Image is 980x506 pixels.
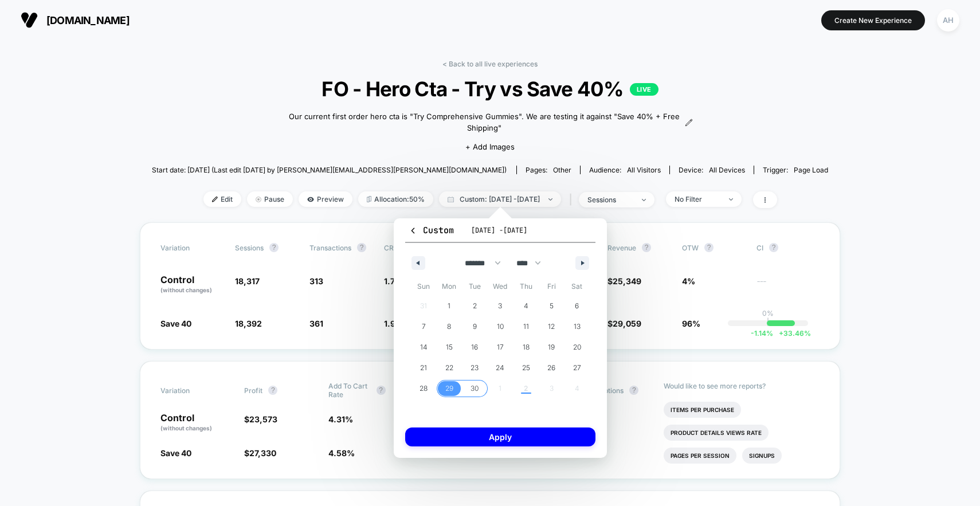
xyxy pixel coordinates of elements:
img: calendar [448,197,454,202]
span: Start date: [DATE] (Last edit [DATE] by [PERSON_NAME][EMAIL_ADDRESS][PERSON_NAME][DOMAIN_NAME]) [152,166,507,174]
button: 5 [539,296,565,316]
button: 22 [437,358,462,378]
span: 10 [497,316,504,337]
span: Custom [409,225,454,236]
span: 26 [547,358,555,378]
div: No Filter [675,195,720,203]
span: 11 [523,316,529,337]
span: Save 40 [160,448,191,458]
button: AH [934,9,963,32]
button: 27 [564,358,590,378]
p: | [767,317,769,326]
button: 24 [488,358,513,378]
button: 7 [411,316,437,337]
span: (without changes) [160,425,212,432]
span: Transactions [309,244,351,252]
div: Pages: [526,166,571,174]
span: 4 [524,296,528,316]
span: 96% [682,319,700,328]
button: 1 [437,296,462,316]
button: ? [642,243,651,252]
span: Revenue [607,244,636,252]
span: 1 [448,296,450,316]
li: Items Per Purchase [664,402,741,418]
span: $ [607,276,641,286]
span: $ [607,319,641,328]
button: ? [769,243,778,252]
span: --- [756,278,820,295]
p: Control [160,413,233,433]
span: 15 [446,337,453,358]
img: end [548,198,552,201]
span: 27 [573,358,581,378]
span: Our current first order hero cta is "Try Comprehensive Gummies". We are testing it against "Save ... [287,111,682,134]
div: Trigger: [763,166,828,174]
button: 8 [437,316,462,337]
button: ? [268,386,277,395]
button: 19 [539,337,565,358]
button: Apply [405,427,595,446]
img: rebalance [367,196,371,202]
span: Wed [488,277,513,296]
img: edit [212,197,218,202]
span: all devices [709,166,745,174]
span: 18 [523,337,530,358]
img: end [642,199,646,201]
button: 6 [564,296,590,316]
span: Allocation: 50% [358,191,433,207]
span: 5 [550,296,554,316]
span: Fri [539,277,565,296]
span: Device: [669,166,754,174]
span: 19 [548,337,555,358]
span: 25 [522,358,530,378]
p: Control [160,275,224,295]
button: Custom[DATE] -[DATE] [405,224,595,243]
div: Audience: [589,166,661,174]
span: 27,330 [249,448,276,458]
span: 361 [309,319,323,328]
span: + Add Images [465,142,515,151]
span: Tue [462,277,488,296]
span: 4% [682,276,695,286]
span: 25,349 [613,276,641,286]
span: 6 [575,296,579,316]
button: 25 [513,358,539,378]
span: (without changes) [160,287,212,293]
span: 4.31 % [328,414,353,424]
p: 0% [762,309,774,317]
button: 3 [488,296,513,316]
span: $ [244,414,277,424]
span: Variation [160,243,224,252]
span: Profit [244,386,262,395]
span: 3 [498,296,502,316]
button: 2 [462,296,488,316]
span: Mon [437,277,462,296]
span: 20 [573,337,581,358]
span: Edit [203,191,241,207]
div: AH [937,9,959,32]
li: Signups [742,448,782,464]
span: Save 40 [160,319,191,328]
span: Sessions [235,244,264,252]
button: 14 [411,337,437,358]
span: Pause [247,191,293,207]
button: 23 [462,358,488,378]
button: 21 [411,358,437,378]
span: All Visitors [627,166,661,174]
span: 23,573 [249,414,277,424]
p: Would like to see more reports? [664,382,820,390]
li: Pages Per Session [664,448,736,464]
span: other [553,166,571,174]
span: Preview [299,191,352,207]
button: ? [704,243,714,252]
span: 13 [574,316,581,337]
span: + [779,329,783,338]
button: 9 [462,316,488,337]
span: FO - Hero Cta - Try vs Save 40% [186,77,794,101]
span: [DATE] - [DATE] [471,226,527,235]
span: 22 [445,358,453,378]
img: end [256,197,261,202]
span: 12 [548,316,555,337]
button: ? [377,386,386,395]
button: ? [357,243,366,252]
